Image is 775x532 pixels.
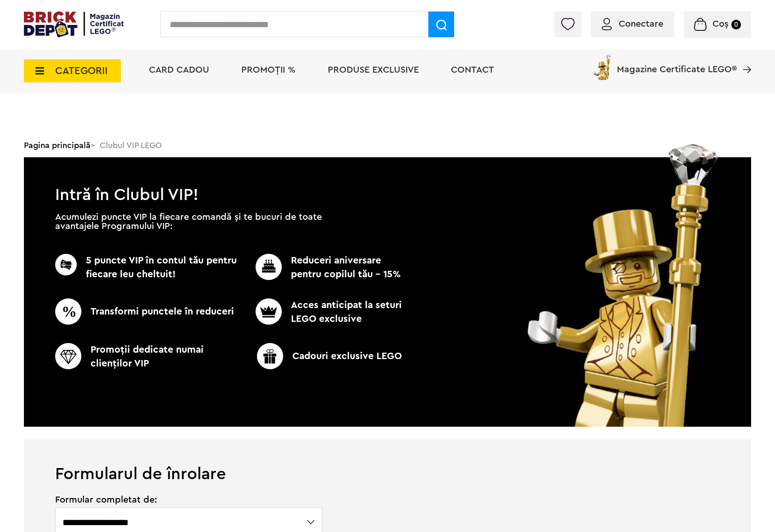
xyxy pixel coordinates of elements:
[55,343,240,371] p: Promoţii dedicate numai clienţilor VIP
[55,298,81,325] img: CC_BD_Green_chek_mark
[240,254,405,281] p: Reduceri aniversare pentru copilul tău - 15%
[55,495,323,504] span: Formular completat de:
[256,298,282,325] img: CC_BD_Green_chek_mark
[55,212,322,231] p: Acumulezi puncte VIP la fiecare comandă și te bucuri de toate avantajele Programului VIP:
[712,19,729,29] span: Coș
[149,65,209,74] a: Card Cadou
[55,298,240,325] p: Transformi punctele în reduceri
[241,65,296,74] a: PROMOȚII %
[55,66,108,76] span: CATEGORII
[24,157,751,200] h1: Intră în Clubul VIP!
[515,144,732,427] img: vip_page_image
[602,19,663,29] a: Conectare
[617,53,737,74] span: Magazine Certificate LEGO®
[55,254,240,281] p: 5 puncte VIP în contul tău pentru fiecare leu cheltuit!
[451,65,494,74] a: Contact
[619,19,663,29] span: Conectare
[731,20,741,29] small: 0
[256,254,282,280] img: CC_BD_Green_chek_mark
[55,254,77,275] img: CC_BD_Green_chek_mark
[237,343,422,369] p: Cadouri exclusive LEGO
[55,343,81,369] img: CC_BD_Green_chek_mark
[24,141,91,149] a: Pagina principală
[737,53,751,62] a: Magazine Certificate LEGO®
[24,440,751,482] h1: Formularul de înrolare
[24,133,751,157] div: > Clubul VIP LEGO
[257,343,283,369] img: CC_BD_Green_chek_mark
[240,298,405,326] p: Acces anticipat la seturi LEGO exclusive
[328,65,419,74] a: Produse exclusive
